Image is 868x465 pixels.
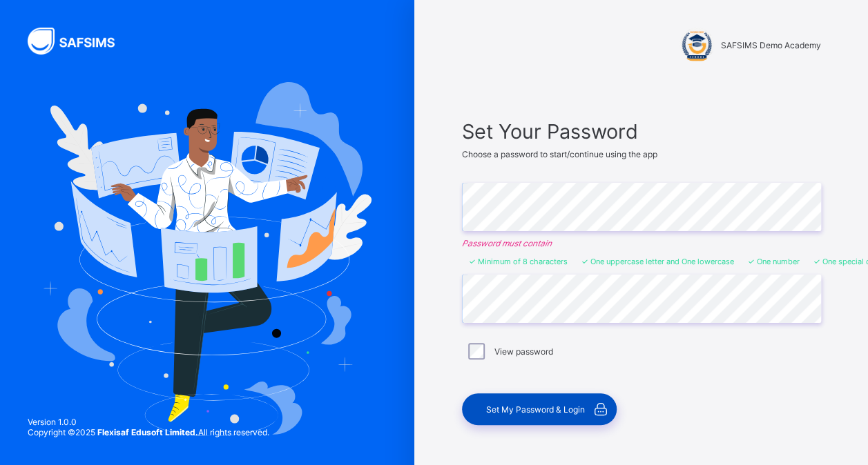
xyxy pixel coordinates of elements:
[97,427,198,437] strong: Flexisaf Edusoft Limited.
[28,427,269,437] span: Copyright © 2025 All rights reserved.
[462,149,657,159] span: Choose a password to start/continue using the app
[748,257,800,266] li: One number
[462,238,821,248] em: Password must contain
[28,417,269,427] span: Version 1.0.0
[43,82,372,435] img: Hero Image
[721,40,821,50] span: SAFSIMS Demo Academy
[462,119,821,144] span: Set Your Password
[494,346,553,357] label: View password
[486,404,585,415] span: Set My Password & Login
[469,257,568,266] li: Minimum of 8 characters
[28,28,131,55] img: SAFSIMS Logo
[581,257,734,266] li: One uppercase letter and One lowercase
[679,28,714,62] img: SAFSIMS Demo Academy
